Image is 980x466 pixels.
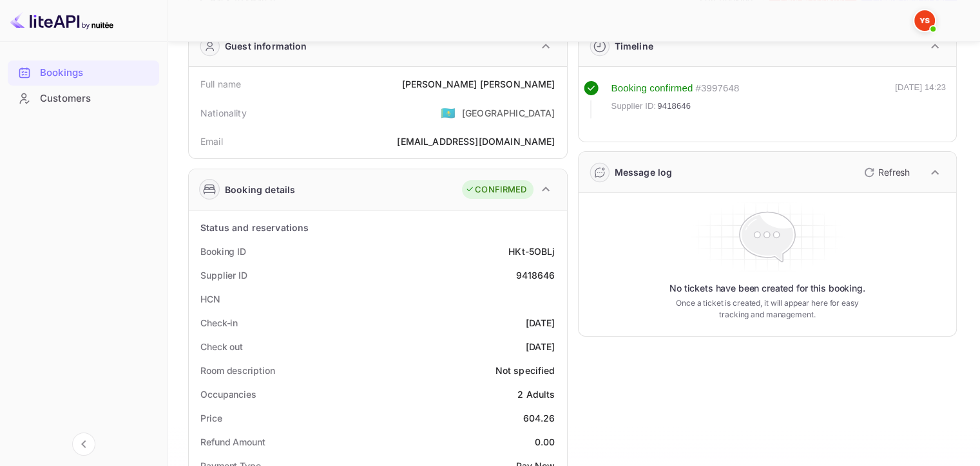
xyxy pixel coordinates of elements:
[200,77,241,91] div: Full name
[200,411,222,425] div: Price
[10,10,113,31] img: LiteAPI logo
[200,340,243,353] div: Check out
[465,183,526,196] div: CONFIRMED
[72,433,95,456] button: Collapse navigation
[401,77,555,91] div: [PERSON_NAME] [PERSON_NAME]
[40,66,153,80] div: Bookings
[611,100,657,113] span: Supplier ID:
[914,10,935,31] img: Yandex Support
[535,435,555,449] div: 0.00
[200,292,220,306] div: HCN
[397,135,555,148] div: [EMAIL_ADDRESS][DOMAIN_NAME]
[441,101,456,124] span: United States
[8,61,159,86] div: Bookings
[8,86,159,110] a: Customers
[666,297,869,321] p: Once a ticket is created, it will appear here for easy tracking and management.
[508,245,555,258] div: HKt-5OBLj
[856,162,915,183] button: Refresh
[895,81,946,118] div: [DATE] 14:23
[200,221,309,234] div: Status and reservations
[200,435,265,449] div: Refund Amount
[40,91,153,106] div: Customers
[200,364,274,377] div: Room description
[517,387,555,401] div: 2 Adults
[200,135,223,148] div: Email
[615,165,673,179] div: Message log
[8,86,159,111] div: Customers
[200,106,247,120] div: Nationality
[225,39,307,53] div: Guest information
[200,387,256,401] div: Occupancies
[695,81,739,96] div: # 3997648
[200,245,246,258] div: Booking ID
[8,61,159,84] a: Bookings
[526,316,555,330] div: [DATE]
[515,268,555,282] div: 9418646
[523,411,555,425] div: 604.26
[526,340,555,353] div: [DATE]
[611,81,693,96] div: Booking confirmed
[200,268,247,282] div: Supplier ID
[200,316,238,330] div: Check-in
[657,100,691,113] span: 9418646
[462,106,555,120] div: [GEOGRAPHIC_DATA]
[878,165,910,179] p: Refresh
[495,364,555,377] div: Not specified
[615,39,653,53] div: Timeline
[669,282,865,295] p: No tickets have been created for this booking.
[225,183,295,196] div: Booking details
